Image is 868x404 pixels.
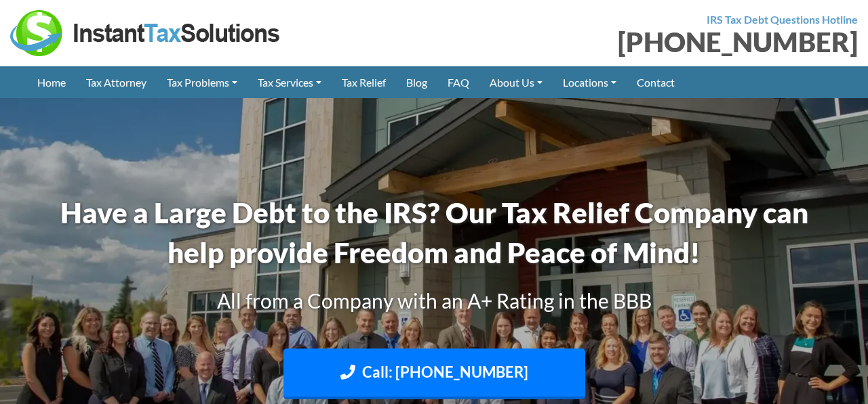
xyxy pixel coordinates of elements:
a: Locations [553,66,627,98]
div: [PHONE_NUMBER] [444,28,858,55]
a: About Us [479,66,553,98]
a: Call: [PHONE_NUMBER] [283,349,585,399]
h3: All from a Company with an A+ Rating in the BBB [58,286,810,315]
a: FAQ [437,66,479,98]
a: Tax Problems [157,66,248,98]
a: Home [27,66,76,98]
a: Instant Tax Solutions Logo [10,25,281,38]
a: Tax Attorney [76,66,157,98]
a: Tax Services [248,66,332,98]
h1: Have a Large Debt to the IRS? Our Tax Relief Company can help provide Freedom and Peace of Mind! [58,193,810,273]
img: Instant Tax Solutions Logo [10,10,281,56]
a: Blog [396,66,437,98]
a: Tax Relief [332,66,396,98]
a: Contact [627,66,685,98]
strong: IRS Tax Debt Questions Hotline [707,13,858,26]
